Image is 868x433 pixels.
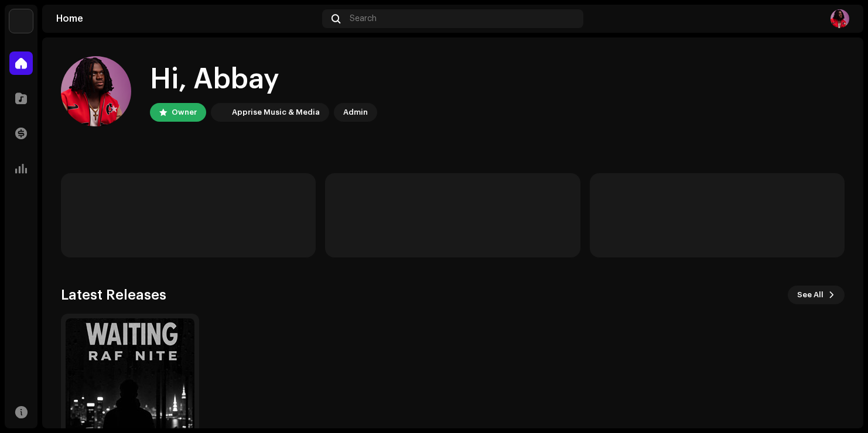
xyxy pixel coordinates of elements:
[831,9,849,28] img: 2bd620a3-47a7-42fc-8b46-d212e1b87a3c
[350,14,377,23] span: Search
[172,105,197,119] div: Owner
[150,61,377,98] div: Hi, Abbay
[343,105,368,119] div: Admin
[61,286,166,304] h3: Latest Releases
[788,286,845,304] button: See All
[213,105,227,119] img: 1c16f3de-5afb-4452-805d-3f3454e20b1b
[232,105,320,119] div: Apprise Music & Media
[9,9,33,33] img: 1c16f3de-5afb-4452-805d-3f3454e20b1b
[797,283,823,307] span: See All
[61,56,131,126] img: 2bd620a3-47a7-42fc-8b46-d212e1b87a3c
[56,14,317,23] div: Home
